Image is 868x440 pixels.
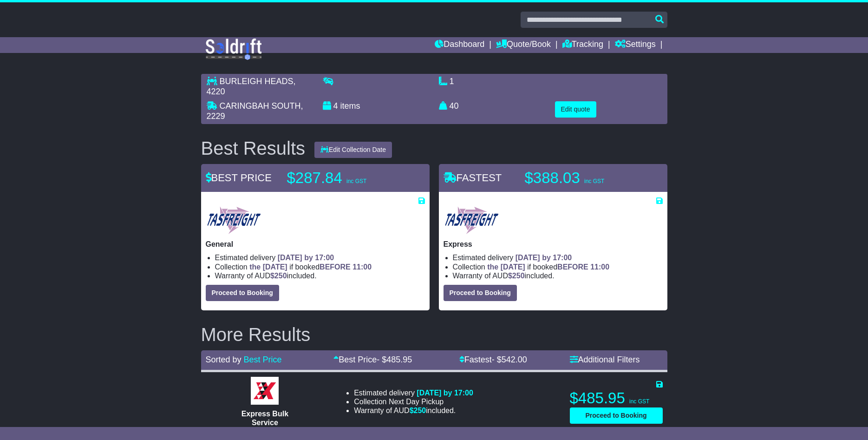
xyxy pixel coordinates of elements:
[525,169,641,187] p: $388.03
[352,263,372,271] span: 11:00
[354,388,473,397] li: Estimated delivery
[450,77,454,86] span: 1
[562,37,603,53] a: Tracking
[206,240,425,249] p: General
[414,407,426,414] span: 250
[584,178,604,184] span: inc GST
[502,355,527,364] span: 542.00
[340,101,360,111] span: items
[196,138,310,158] div: Best Results
[555,101,596,118] button: Edit quote
[274,272,287,280] span: 250
[206,172,272,184] span: BEST PRICE
[435,37,484,53] a: Dashboard
[207,101,303,121] span: , 2229
[244,355,282,364] a: Best Price
[496,37,551,53] a: Quote/Book
[410,407,426,414] span: $
[508,272,525,280] span: $
[453,271,663,280] li: Warranty of AUD included.
[444,240,663,249] p: Express
[450,101,459,111] span: 40
[320,263,351,271] span: BEFORE
[444,172,502,184] span: FASTEST
[590,263,609,271] span: 11:00
[459,355,527,364] a: Fastest- $542.00
[287,169,403,187] p: $287.84
[215,263,425,271] li: Collection
[220,101,301,111] span: CARINGBAH SOUTH
[220,77,294,86] span: BURLEIGH HEADS
[215,253,425,262] li: Estimated delivery
[207,77,296,96] span: , 4220
[278,254,334,262] span: [DATE] by 17:00
[453,253,663,262] li: Estimated delivery
[333,101,338,111] span: 4
[386,355,412,364] span: 485.95
[346,178,366,184] span: inc GST
[354,397,473,406] li: Collection
[516,254,572,262] span: [DATE] by 17:00
[492,355,527,364] span: - $
[487,263,609,271] span: if booked
[270,272,287,280] span: $
[206,355,241,364] span: Sorted by
[444,205,500,235] img: Tasfreight: Express
[333,355,412,364] a: Best Price- $485.95
[241,410,288,427] span: Express Bulk Service
[570,355,640,364] a: Additional Filters
[251,377,279,405] img: Border Express: Express Bulk Service
[417,389,473,397] span: [DATE] by 17:00
[206,285,279,301] button: Proceed to Booking
[249,263,287,271] span: the [DATE]
[314,142,392,158] button: Edit Collection Date
[444,285,517,301] button: Proceed to Booking
[377,355,412,364] span: - $
[487,263,525,271] span: the [DATE]
[215,271,425,280] li: Warranty of AUD included.
[570,389,663,407] p: $485.95
[557,263,588,271] span: BEFORE
[453,263,663,271] li: Collection
[206,205,262,235] img: Tasfreight: General
[354,406,473,415] li: Warranty of AUD included.
[512,272,525,280] span: 250
[201,324,667,345] h2: More Results
[629,398,649,405] span: inc GST
[615,37,656,53] a: Settings
[249,263,372,271] span: if booked
[570,407,663,424] button: Proceed to Booking
[389,398,444,406] span: Next Day Pickup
